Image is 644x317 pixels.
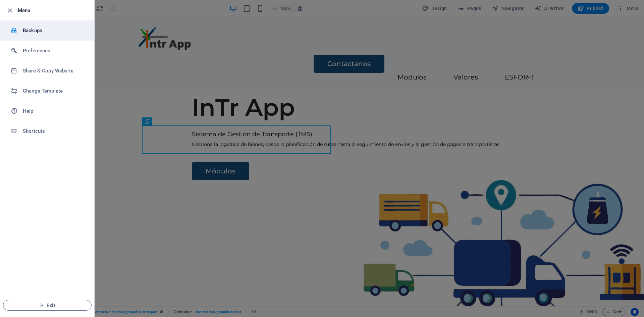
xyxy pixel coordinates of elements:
h6: Help [23,107,85,115]
h6: Backups [23,27,85,35]
h6: Menu [18,6,89,14]
span: Exit [9,303,86,308]
a: Help [0,101,94,121]
h6: Change Template [23,87,85,95]
h6: Share & Copy Website [23,67,85,75]
h6: Shortcuts [23,127,85,135]
button: Exit [3,300,92,311]
h6: Preferences [23,47,85,55]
